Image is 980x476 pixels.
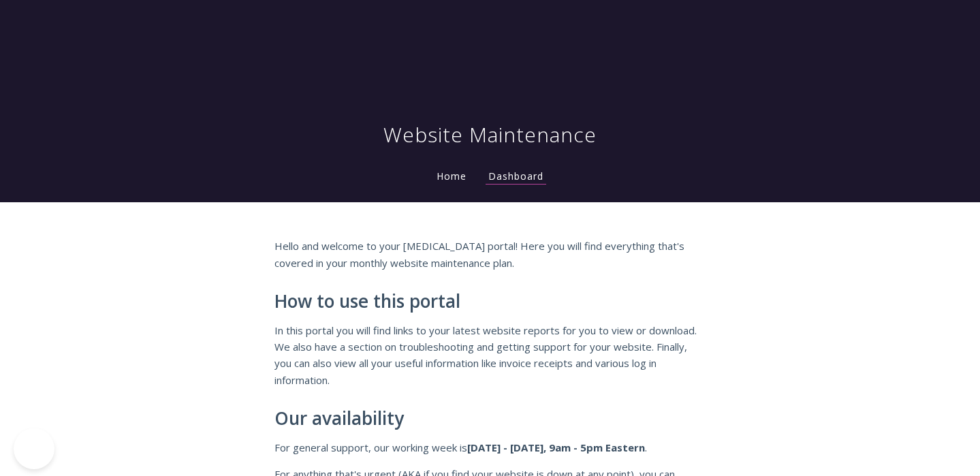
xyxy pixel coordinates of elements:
[274,322,706,389] p: In this portal you will find links to your latest website reports for you to view or download. We...
[274,238,706,271] p: Hello and welcome to your [MEDICAL_DATA] portal! Here you will find everything that's covered in ...
[486,170,546,185] a: Dashboard
[467,441,645,454] strong: [DATE] - [DATE], 9am - 5pm Eastern
[274,409,706,429] h2: Our availability
[383,121,597,148] h1: Website Maintenance
[274,291,706,312] h2: How to use this portal
[274,439,706,456] p: For general support, our working week is .
[434,170,469,183] a: Home
[14,428,54,469] iframe: Toggle Customer Support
